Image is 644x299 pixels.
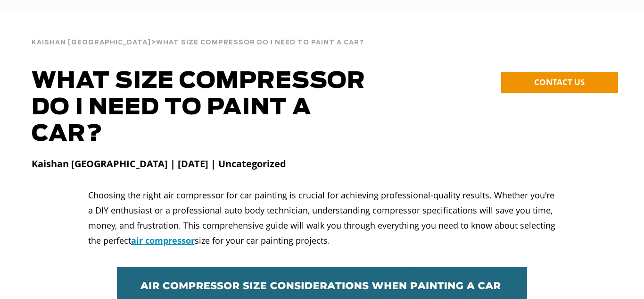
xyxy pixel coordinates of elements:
a: CONTACT US [501,72,618,93]
strong: Kaishan [GEOGRAPHIC_DATA] | [DATE] | Uncategorized [32,157,286,170]
a: What Size Compressor Do I Need To Paint A Car? [156,38,364,46]
span: Choosing the right air compressor for car painting is crucial for achieving professional-quality ... [88,189,555,246]
span: size for your car painting projects. [195,235,330,246]
a: air compressor [131,235,195,246]
span: What Size Compressor Do I Need To Paint A Car? [156,40,364,46]
span: CONTACT US [534,77,585,87]
span: WHAT SIZE COMPRESSOR DO I NEED TO PAINT A CAR? [32,70,365,145]
div: > [32,28,364,50]
span: Kaishan [GEOGRAPHIC_DATA] [32,40,151,46]
a: Kaishan [GEOGRAPHIC_DATA] [32,38,151,46]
